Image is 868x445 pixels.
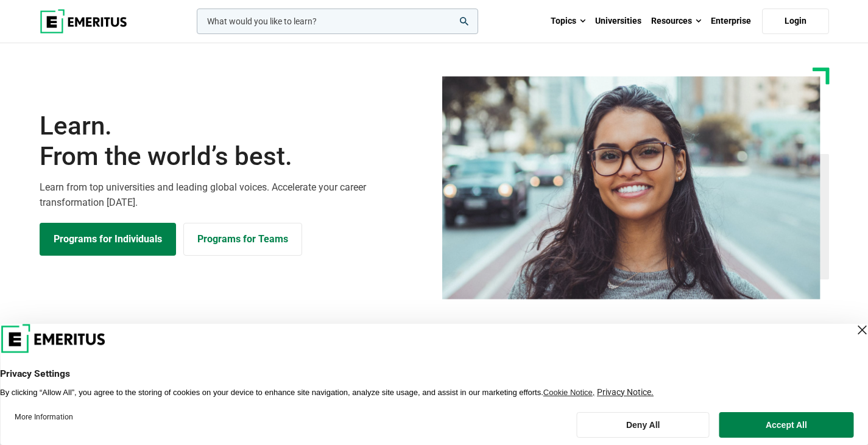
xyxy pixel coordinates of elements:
[40,223,176,256] a: Explore Programs
[40,111,427,172] h1: Learn.
[197,9,478,34] input: woocommerce-product-search-field-0
[762,9,829,34] a: Login
[40,180,427,211] p: Learn from top universities and leading global voices. Accelerate your career transformation [DATE].
[40,141,427,172] span: From the world’s best.
[183,223,302,256] a: Explore for Business
[442,76,820,300] img: Learn from the world's best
